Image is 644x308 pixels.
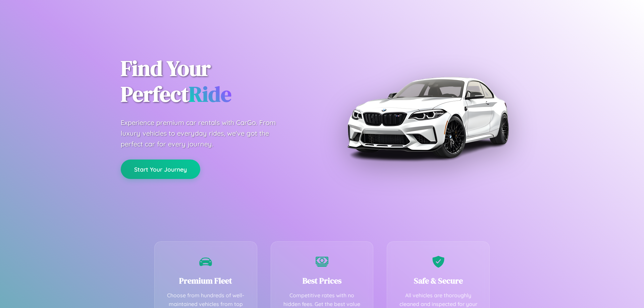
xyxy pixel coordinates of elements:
[281,275,363,286] h3: Best Prices
[397,275,479,286] h3: Safe & Secure
[344,34,512,201] img: Premium BMW car rental vehicle
[121,117,288,149] p: Experience premium car rentals with CarGo. From luxury vehicles to everyday rides, we've got the ...
[121,160,200,179] button: Start Your Journey
[189,79,231,109] span: Ride
[165,275,247,286] h3: Premium Fleet
[121,56,312,107] h1: Find Your Perfect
